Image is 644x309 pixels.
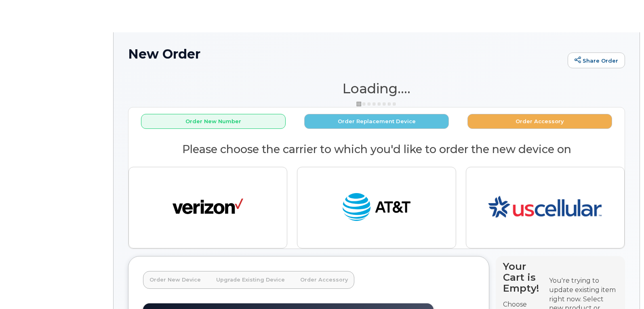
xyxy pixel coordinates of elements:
[356,101,397,107] img: ajax-loader-3a6953c30dc77f0bf724df975f13086db4f4c1262e45940f03d1251963f1bf2e.gif
[467,114,612,129] button: Order Accessory
[173,189,243,226] img: verizon-ab2890fd1dd4a6c9cf5f392cd2db4626a3dae38ee8226e09bcb5c993c4c79f81.png
[294,271,354,289] a: Order Accessory
[304,114,449,129] button: Order Replacement Device
[143,271,207,289] a: Order New Device
[568,53,625,69] a: Share Order
[488,174,602,242] img: us-53c3169632288c49726f5d6ca51166ebf3163dd413c8a1bd00aedf0ff3a7123e.png
[128,47,564,61] h1: New Order
[141,114,286,129] button: Order New Number
[210,271,291,289] a: Upgrade Existing Device
[128,81,625,96] h1: Loading....
[128,143,625,156] h2: Please choose the carrier to which you'd like to order the new device on
[503,261,542,294] h4: Your Cart is Empty!
[341,189,412,226] img: at_t-fb3d24644a45acc70fc72cc47ce214d34099dfd970ee3ae2334e4251f9d920fd.png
